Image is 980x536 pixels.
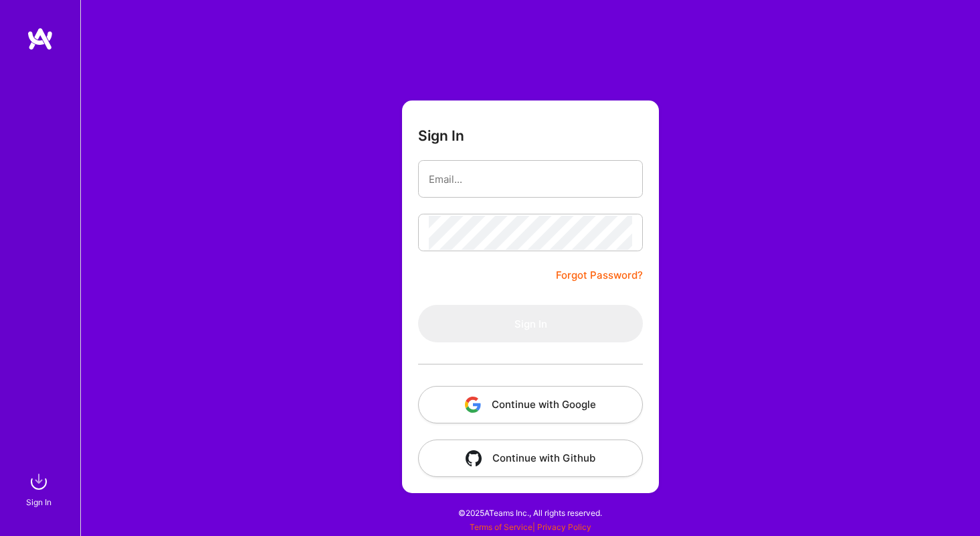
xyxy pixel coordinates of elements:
[28,468,52,509] a: sign inSign In
[418,386,643,423] button: Continue with Google
[470,522,591,532] span: |
[80,496,980,529] div: © 2025 ATeams Inc., All rights reserved.
[465,397,481,413] img: icon
[26,495,52,509] div: Sign In
[27,27,54,51] img: logo
[466,450,482,466] img: icon
[537,522,591,532] a: Privacy Policy
[418,440,643,477] button: Continue with Github
[556,267,643,283] a: Forgot Password?
[470,522,532,532] a: Terms of Service
[418,127,464,144] h3: Sign In
[25,468,52,495] img: sign in
[418,305,643,342] button: Sign In
[429,162,632,196] input: Email...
